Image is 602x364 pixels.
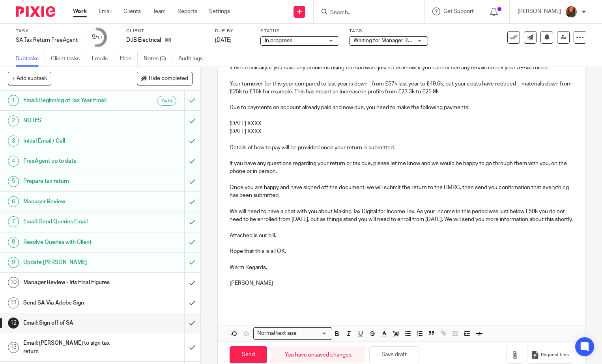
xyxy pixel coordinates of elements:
label: Task [16,28,78,34]
div: 11 [8,297,19,308]
span: Waiting for Manager Review [353,38,422,43]
h1: Email: Sign off of SA [23,317,125,329]
h1: Email: [PERSON_NAME] to sign tax return [23,337,125,357]
div: 12 [8,318,19,329]
div: 5 [8,176,19,187]
div: 4 [8,156,19,167]
h1: Prepare tax return [23,175,125,187]
p: We will need to have a chat with you about Making Tax Digital for Income Tax. As your income in t... [230,208,573,224]
p: Once you are happy and have signed off the document, we will submit the return to the HMRC, then ... [230,184,573,200]
p: [DATE] XXXX [230,120,573,128]
span: Request files [541,352,569,358]
a: Subtasks [16,51,45,67]
p: Your turnover for this year compared to last year is down - from £57k last year to £49.6k, but yo... [230,80,573,96]
div: 3 [8,136,19,147]
h1: Resolve Queries with Client [23,236,125,248]
div: 1 [8,95,19,106]
span: Hide completed [149,76,188,82]
a: Settings [209,7,230,15]
button: Request files [527,346,573,364]
div: 8 [8,237,19,248]
p: Warm Regards, [230,264,573,271]
button: Hide completed [137,72,193,85]
a: Notes (0) [144,51,172,67]
div: Search for option [253,327,332,340]
label: Client [126,28,205,34]
h1: NOTES [23,115,125,126]
input: Send [230,346,267,363]
img: sallycropped.JPG [565,6,578,18]
div: 7 [8,216,19,227]
input: Search for option [299,329,327,338]
p: Due to payments on account already paid and now due, you need to make the following payments: [230,104,573,111]
label: Due by [215,28,251,34]
p: [DATE] XXXX [230,128,573,136]
a: Emails [92,51,114,67]
div: Auto [157,96,176,106]
div: 10 [8,277,19,288]
a: Client tasks [51,51,86,67]
label: Status [260,28,339,34]
a: Team [153,7,166,15]
p: Hope that this is all OK. [230,247,573,255]
h1: Manager Review [23,196,125,208]
button: Save draft [369,346,419,363]
a: Files [120,51,138,67]
p: [PERSON_NAME] [230,279,573,287]
p: Attached is our bill. [230,232,573,240]
div: 13 [8,342,19,353]
h1: Email: Send Queries Email [23,216,125,228]
a: Work [73,7,87,15]
a: Reports [178,7,197,15]
span: In progress [265,38,292,43]
a: Email [99,7,112,15]
span: Normal text size [255,329,298,338]
h1: FreeAgent up to date [23,155,125,167]
div: 6 [8,196,19,207]
p: If you have any questions regarding your return or tax due, please let me know and we would be ha... [230,160,573,176]
p: DJB Electrical [126,36,161,44]
button: + Add subtask [8,72,51,85]
div: 2 [8,115,19,126]
div: SA Tax Return FreeAgent [16,36,78,44]
h1: Manager Review - Iris Final Figures [23,277,125,288]
a: Audit logs [178,51,209,67]
h1: Initial Email / Call [23,135,125,147]
h1: Email: Beginning of Tax Year Email [23,95,125,106]
h1: Send SA Via Adobe Sign [23,297,125,309]
div: You have unsaved changes [271,346,365,363]
span: [DATE] [215,37,232,43]
div: 9 [92,33,103,42]
div: 9 [8,257,19,268]
h1: Update [PERSON_NAME] [23,256,125,268]
img: Pixie [16,6,55,17]
a: Clients [123,7,141,15]
p: Details of how to pay will be provided once your return is submitted. [230,144,573,152]
small: /17 [95,35,103,40]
